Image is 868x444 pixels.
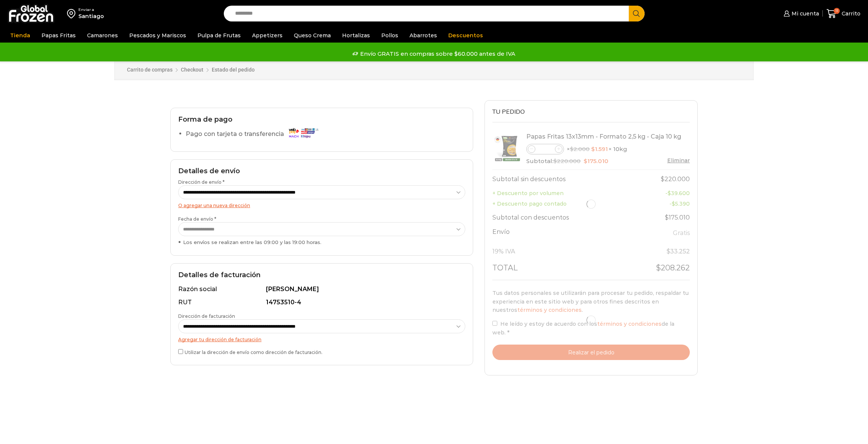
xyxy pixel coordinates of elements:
[178,271,465,279] h2: Detalles de facturación
[178,313,465,333] label: Dirección de facturación
[178,179,465,199] label: Dirección de envío *
[83,28,122,43] a: Camarones
[782,6,819,21] a: Mi cuenta
[38,28,79,43] a: Papas Fritas
[178,167,465,175] h2: Detalles de envío
[178,116,465,124] h2: Forma de pago
[67,7,78,20] img: address-field-icon.svg
[290,28,335,43] a: Queso Crema
[186,128,322,141] label: Pago con tarjeta o transferencia
[78,12,104,20] div: Santiago
[194,28,245,43] a: Pulpa de Frutas
[406,28,441,43] a: Abarrotes
[248,28,286,43] a: Appetizers
[445,28,487,43] a: Descuentos
[266,285,461,294] div: [PERSON_NAME]
[178,216,465,246] label: Fecha de envío *
[178,319,465,333] select: Dirección de facturación
[827,5,860,23] a: 11 Carrito
[266,298,461,307] div: 14753510-4
[629,6,645,21] button: Search button
[6,28,34,43] a: Tienda
[178,298,264,307] div: RUT
[178,203,250,208] a: O agregar una nueva dirección
[178,348,465,356] label: Utilizar la dirección de envío como dirección de facturación.
[125,28,190,43] a: Pescados y Mariscos
[127,66,173,74] a: Carrito de compras
[840,10,860,17] span: Carrito
[178,349,183,354] input: Utilizar la dirección de envío como dirección de facturación.
[178,285,264,294] div: Razón social
[78,7,104,12] div: Enviar a
[377,28,402,43] a: Pollos
[178,337,261,342] a: Agregar tu dirección de facturación
[338,28,374,43] a: Hortalizas
[178,239,465,246] div: Los envíos se realizan entre las 09:00 y las 19:00 horas.
[178,185,465,199] select: Dirección de envío *
[790,10,819,17] span: Mi cuenta
[286,126,320,139] img: Pago con tarjeta o transferencia
[834,8,840,14] span: 11
[178,222,465,236] select: Fecha de envío * Los envíos se realizan entre las 09:00 y las 19:00 horas.
[492,108,525,116] span: Tu pedido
